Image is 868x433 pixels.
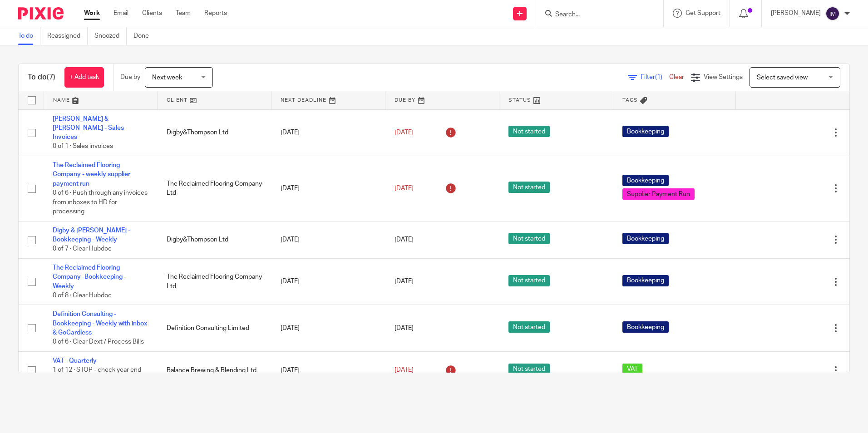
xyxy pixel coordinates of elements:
[641,74,669,80] span: Filter
[53,143,113,150] span: 0 of 1 · Sales invoices
[622,175,669,186] span: Bookkeeping
[53,358,97,364] a: VAT - Quarterly
[84,9,100,18] a: Work
[771,9,821,18] p: [PERSON_NAME]
[655,74,662,80] span: (1)
[47,27,88,45] a: Reassigned
[395,185,414,192] span: [DATE]
[94,27,127,45] a: Snoozed
[508,233,550,244] span: Not started
[133,27,156,45] a: Done
[508,126,550,137] span: Not started
[53,265,126,290] a: The Reclaimed Flooring Company -Bookkeeping - Weekly
[53,190,148,215] span: 0 of 6 · Push through any invoices from inboxes to HD for processing
[53,311,147,336] a: Definition Consulting - Bookkeeping - Weekly with inbox & GoCardless
[176,9,191,18] a: Team
[18,27,40,45] a: To do
[64,67,104,88] a: + Add task
[53,292,112,299] span: 0 of 8 · Clear Hubdoc
[669,74,684,80] a: Clear
[395,236,414,243] span: [DATE]
[271,156,385,221] td: [DATE]
[508,275,550,286] span: Not started
[204,9,227,18] a: Reports
[271,305,385,352] td: [DATE]
[158,156,271,221] td: The Reclaimed Flooring Company Ltd
[158,258,271,305] td: The Reclaimed Flooring Company Ltd
[158,351,271,389] td: Balance Brewing & Blending Ltd
[757,74,808,81] span: Select saved view
[120,73,140,82] p: Due by
[271,258,385,305] td: [DATE]
[158,305,271,352] td: Definition Consulting Limited
[53,339,144,345] span: 0 of 6 · Clear Dext / Process Bills
[622,364,642,375] span: VAT
[622,98,638,103] span: Tags
[53,367,141,383] span: 1 of 12 · STOP - check year end locked!
[704,74,743,80] span: View Settings
[28,73,55,82] h1: To do
[271,109,385,156] td: [DATE]
[271,221,385,258] td: [DATE]
[152,74,182,81] span: Next week
[271,351,385,389] td: [DATE]
[686,10,720,16] span: Get Support
[158,221,271,258] td: Digby&Thompson Ltd
[18,7,64,20] img: Pixie
[395,279,414,285] span: [DATE]
[622,275,669,286] span: Bookkeeping
[622,321,669,333] span: Bookkeeping
[53,116,124,141] a: [PERSON_NAME] & [PERSON_NAME] - Sales Invoices
[554,11,636,19] input: Search
[395,129,414,136] span: [DATE]
[47,74,55,81] span: (7)
[508,364,550,375] span: Not started
[142,9,162,18] a: Clients
[622,233,669,244] span: Bookkeeping
[395,367,414,373] span: [DATE]
[622,188,695,200] span: Supplier Payment Run
[113,9,128,18] a: Email
[158,109,271,156] td: Digby&Thompson Ltd
[53,162,130,187] a: The Reclaimed Flooring Company - weekly supplier payment run
[53,246,112,252] span: 0 of 7 · Clear Hubdoc
[508,182,550,193] span: Not started
[53,227,130,243] a: Digby & [PERSON_NAME] - Bookkeeping - Weekly
[395,325,414,331] span: [DATE]
[508,321,550,333] span: Not started
[825,6,840,21] img: svg%3E
[622,126,669,137] span: Bookkeeping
